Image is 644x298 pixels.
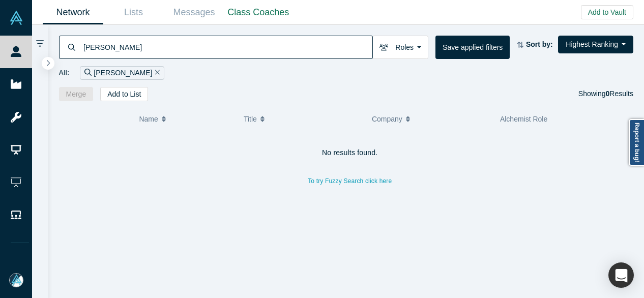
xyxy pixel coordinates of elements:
[301,174,399,188] button: To try Fuzzy Search click here
[244,108,361,130] button: Title
[139,108,233,130] button: Name
[59,68,70,78] span: All:
[606,90,610,98] strong: 0
[372,108,402,130] span: Company
[9,11,23,25] img: Alchemist Vault Logo
[80,66,164,80] div: [PERSON_NAME]
[558,36,633,53] button: Highest Ranking
[164,1,224,24] a: Messages
[629,119,644,166] a: Report a bug!
[244,108,257,130] span: Title
[578,87,633,101] div: Showing
[500,115,547,123] span: Alchemist Role
[100,87,148,101] button: Add to List
[224,1,292,24] a: Class Coaches
[152,67,160,79] button: Remove Filter
[606,90,633,98] span: Results
[82,35,372,59] input: Search by name, title, company, summary, expertise, investment criteria or topics of focus
[581,5,633,19] button: Add to Vault
[372,108,489,130] button: Company
[59,87,94,101] button: Merge
[139,108,158,130] span: Name
[59,148,641,157] h4: No results found.
[435,36,510,59] button: Save applied filters
[9,273,23,287] img: Mia Scott's Account
[103,1,164,24] a: Lists
[526,40,553,48] strong: Sort by:
[372,36,428,59] button: Roles
[43,1,103,24] a: Network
